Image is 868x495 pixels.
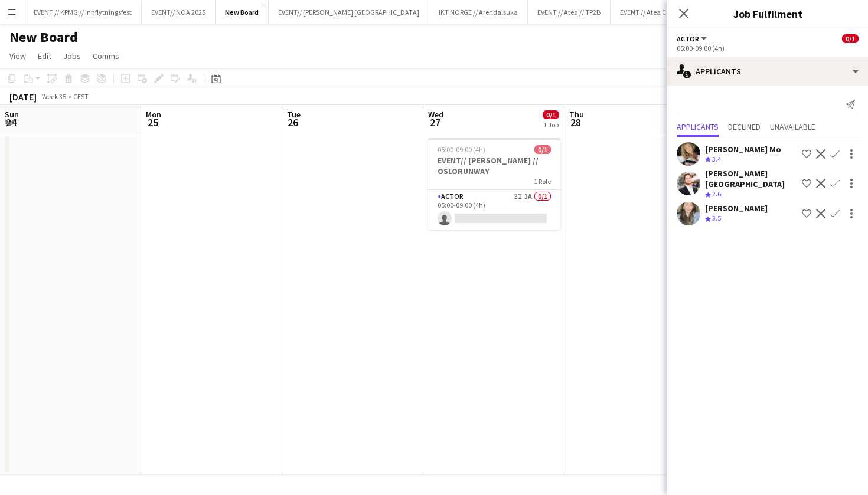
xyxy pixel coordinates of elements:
[770,123,815,131] span: Unavailable
[842,34,859,43] span: 0/1
[705,144,781,155] div: [PERSON_NAME] Mo
[677,34,699,43] span: Actor
[728,123,761,131] span: Declined
[3,116,19,129] span: 24
[269,1,429,24] button: EVENT// [PERSON_NAME] [GEOGRAPHIC_DATA]
[9,51,26,61] span: View
[63,51,81,61] span: Jobs
[93,51,119,61] span: Comms
[712,155,721,163] span: 3.4
[428,155,560,176] h3: EVENT// [PERSON_NAME] // OSLORUNWAY
[5,48,31,64] a: View
[677,34,709,43] button: Actor
[429,1,528,24] button: IKT NORGE // Arendalsuka
[24,1,142,24] button: EVENT // KPMG // Innflytningsfest
[5,109,19,120] span: Sun
[428,109,443,120] span: Wed
[677,123,719,131] span: Applicants
[38,51,51,61] span: Edit
[438,145,485,154] span: 05:00-09:00 (4h)
[611,1,724,24] button: EVENT // Atea Community 2025
[9,28,78,46] h1: New Board
[88,48,124,64] a: Comms
[528,1,611,24] button: EVENT // Atea // TP2B
[33,48,56,64] a: Edit
[705,203,768,214] div: [PERSON_NAME]
[705,168,797,189] div: [PERSON_NAME][GEOGRAPHIC_DATA]
[287,109,301,120] span: Tue
[567,116,584,129] span: 28
[73,92,89,101] div: CEST
[667,57,868,86] div: Applicants
[426,116,443,129] span: 27
[216,1,269,24] button: New Board
[677,44,859,53] div: 05:00-09:00 (4h)
[146,109,161,120] span: Mon
[142,1,216,24] button: EVENT// NOA 2025
[543,120,559,129] div: 1 Job
[667,6,868,21] h3: Job Fulfilment
[428,190,560,230] app-card-role: Actor3I3A0/105:00-09:00 (4h)
[534,177,551,186] span: 1 Role
[428,138,560,230] app-job-card: 05:00-09:00 (4h)0/1EVENT// [PERSON_NAME] // OSLORUNWAY1 RoleActor3I3A0/105:00-09:00 (4h)
[144,116,161,129] span: 25
[712,189,721,198] span: 2.6
[543,110,559,119] span: 0/1
[58,48,86,64] a: Jobs
[534,145,551,154] span: 0/1
[712,214,721,222] span: 3.5
[9,91,37,103] div: [DATE]
[569,109,584,120] span: Thu
[285,116,301,129] span: 26
[39,92,68,101] span: Week 35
